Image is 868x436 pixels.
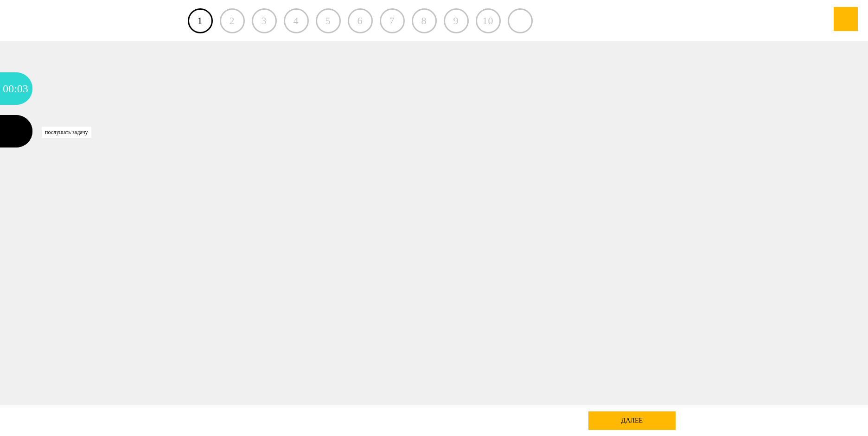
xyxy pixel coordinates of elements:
div: : [14,72,17,105]
div: 3 [252,8,277,33]
div: 4 [284,8,309,33]
div: далее [588,411,676,430]
div: 10 [476,8,501,33]
div: Послушать задачу [42,127,91,138]
div: 8 [412,8,437,33]
div: 03 [17,72,28,105]
div: 5 [316,8,341,33]
div: 00 [3,72,14,105]
a: 1 [188,8,213,33]
div: 6 [348,8,373,33]
div: 7 [380,8,405,33]
div: 2 [220,8,245,33]
div: 9 [444,8,469,33]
